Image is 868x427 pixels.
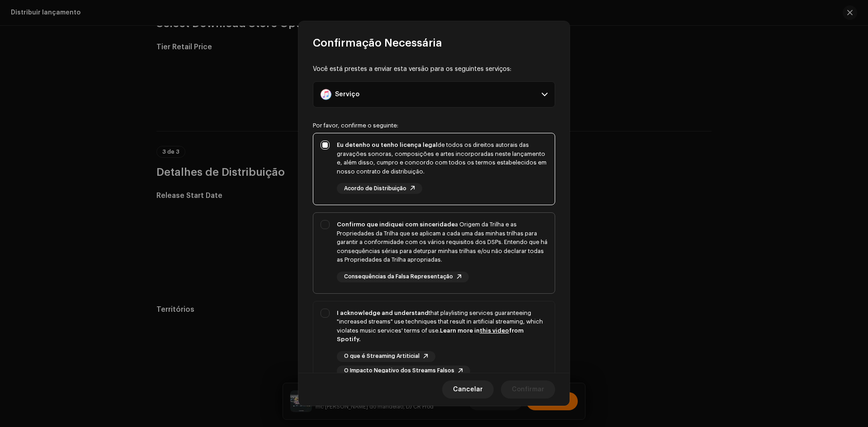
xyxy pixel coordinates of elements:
[512,380,544,399] span: Confirmar
[335,91,359,98] div: Serviço
[337,221,455,227] strong: Confirmo que indiquei com sinceridade
[313,301,555,388] p-togglebutton: I acknowledge and understandthat playlisting services guaranteeing "increased streams" use techni...
[337,220,547,264] div: a Origem da Trilha e as Propriedades da Trilha que se aplicam a cada uma das minhas trilhas para ...
[313,36,442,50] span: Confirmação Necessária
[313,133,555,205] p-togglebutton: Eu detenho ou tenho licença legalde todos os direitos autorais das gravações sonoras, composições...
[313,122,555,129] div: Por favor, confirme o seguinte:
[337,142,438,148] strong: Eu detenho ou tenho licença legal
[337,309,547,344] div: that playlisting services guaranteeing "increased streams" use techniques that result in artifici...
[344,353,420,359] span: O que é Streaming Artiticial
[344,186,406,192] span: Acordo de Distribuição
[337,141,547,176] div: de todos os direitos autorais das gravações sonoras, composições e artes incorporadas neste lança...
[501,380,555,399] button: Confirmar
[337,310,429,316] strong: I acknowledge and understand
[313,81,555,108] p-accordion-header: Serviço
[480,328,509,333] a: this video
[313,65,555,74] div: Você está prestes a enviar esta versão para os seguintes serviços:
[344,274,453,280] span: Consequências da Falsa Representação
[344,368,454,374] span: O Impacto Negativo dos Streams Falsos
[442,380,494,399] button: Cancelar
[313,212,555,294] p-togglebutton: Confirmo que indiquei com sinceridadea Origem da Trilha e as Propriedades da Trilha que se aplica...
[453,380,483,399] span: Cancelar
